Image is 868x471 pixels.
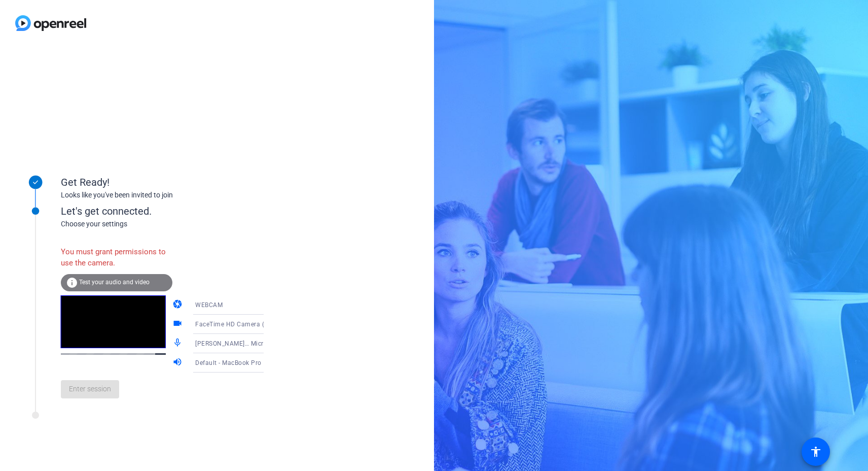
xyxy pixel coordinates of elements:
div: Get Ready! [61,175,264,190]
span: WEBCAM [195,301,223,309]
div: Choose your settings [61,219,284,229]
span: FaceTime HD Camera (3A71:F4B5) [195,320,299,328]
mat-icon: accessibility [810,446,822,458]
span: Test your audio and video [79,279,150,286]
div: You must grant permissions to use the camera. [61,241,172,274]
mat-icon: mic_none [172,338,185,350]
mat-icon: videocam [172,318,185,330]
span: Default - MacBook Pro Speakers (Built-in) [195,358,317,366]
div: Looks like you've been invited to join [61,190,264,200]
mat-icon: volume_up [172,357,185,369]
div: Let's get connected. [61,204,284,219]
span: [PERSON_NAME]… Microphone [195,339,286,347]
mat-icon: camera [172,299,185,311]
mat-icon: info [66,277,78,289]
